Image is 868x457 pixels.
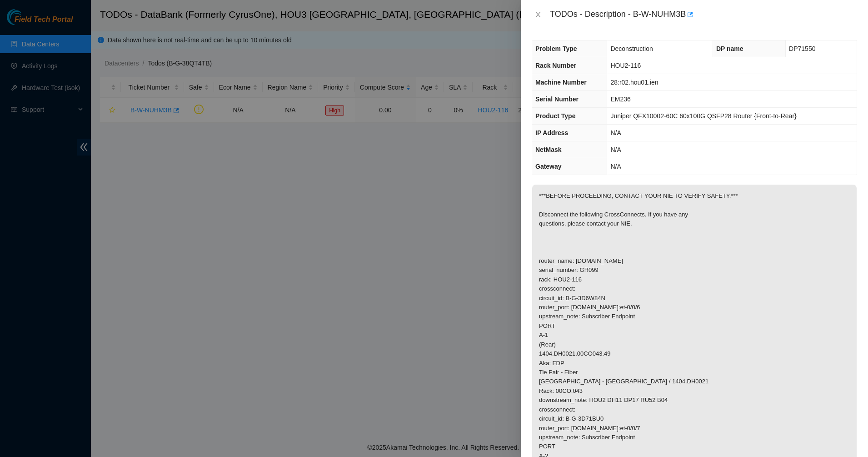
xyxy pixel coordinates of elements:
[535,163,562,170] span: Gateway
[535,45,577,52] span: Problem Type
[535,112,575,120] span: Product Type
[610,112,796,120] span: Juniper QFX10002-60C 60x100G QSFP28 Router {Front-to-Rear}
[610,163,621,170] span: N/A
[610,45,653,52] span: Deconstruction
[610,79,658,86] span: 28:r02.hou01.ien
[610,129,621,136] span: N/A
[535,129,568,136] span: IP Address
[610,146,621,153] span: N/A
[535,79,587,86] span: Machine Number
[535,146,562,153] span: NetMask
[534,11,542,18] span: close
[610,62,641,69] span: HOU2-116
[716,45,743,52] span: DP name
[789,45,815,52] span: DP71550
[610,95,630,103] span: EM236
[535,62,576,69] span: Rack Number
[532,10,544,19] button: Close
[535,95,579,103] span: Serial Number
[550,7,857,22] div: TODOs - Description - B-W-NUHM3B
